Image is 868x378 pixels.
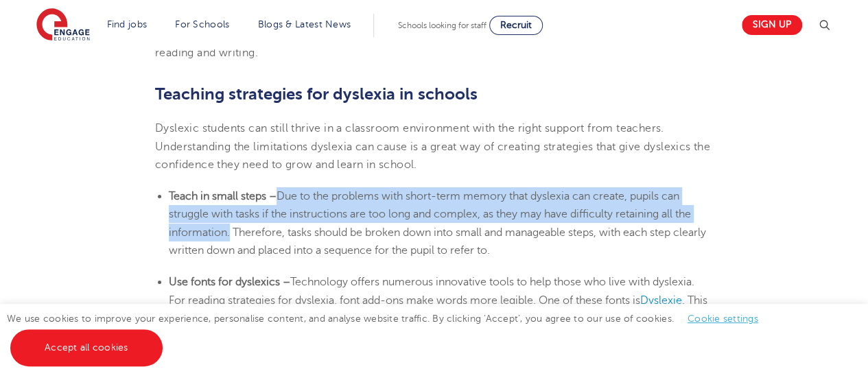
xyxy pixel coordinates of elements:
[169,190,277,202] b: Teach in small steps –
[10,329,163,366] a: Accept all cookies
[688,314,758,324] a: Cookie settings
[155,84,478,104] b: Teaching strategies for dyslexia in schools
[640,294,682,307] a: Dyslexie
[169,276,694,306] span: Technology offers numerous innovative tools to help those who live with dyslexia. For reading str...
[169,276,290,288] b: Use fonts for dyslexics –
[500,20,532,30] span: Recruit
[489,16,543,35] a: Recruit
[258,19,351,29] a: Blogs & Latest News
[742,15,802,35] a: Sign up
[36,8,90,43] img: Engage Education
[169,190,706,257] span: Due to the problems with short-term memory that dyslexia can create, pupils can struggle with tas...
[175,19,229,29] a: For Schools
[107,19,148,29] a: Find jobs
[155,122,710,171] span: Dyslexic students can still thrive in a classroom environment with the right support from teacher...
[7,314,772,353] span: We use cookies to improve your experience, personalise content, and analyse website traffic. By c...
[398,21,486,30] span: Schools looking for staff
